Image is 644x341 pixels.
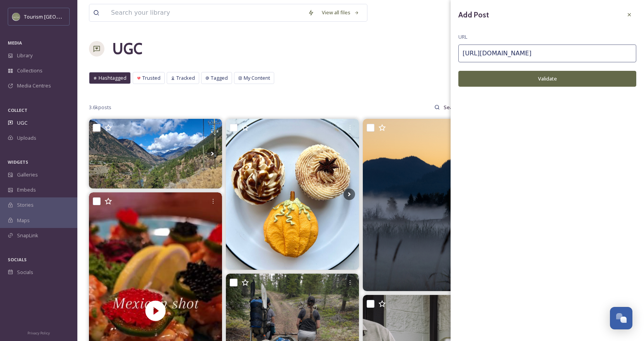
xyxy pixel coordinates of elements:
span: Library [17,52,32,59]
img: Abbotsford_Snapsea.png [12,13,20,21]
span: Tourism [GEOGRAPHIC_DATA] [24,13,93,20]
span: Embeds [17,186,36,194]
button: Validate [458,71,636,87]
span: SOCIALS [8,257,27,262]
img: You asked, and we listened! We’re extending Thanksgiving pre-orders for a little longer. 🍂 Don’t ... [226,119,359,269]
span: Stories [17,201,34,209]
span: Tracked [176,74,195,82]
span: Privacy Policy [27,331,50,336]
img: Foggy morning at Willband Park. I waited a solid 20 minutes for someone to walk across this bridg... [363,119,496,291]
input: Search your library [107,4,304,21]
span: COLLECT [8,107,27,113]
span: WIDGETS [8,159,28,165]
a: View all files [318,5,363,20]
span: Hashtagged [99,74,126,82]
span: Maps [17,217,30,224]
img: #britishcolumbia #beautifulbritishcolumbia🇨🇦 #lillooet #fraservalley #photooftheday #photographyl... [89,119,222,188]
span: Media Centres [17,82,51,89]
span: Uploads [17,134,36,142]
span: SnapLink [17,232,38,239]
span: Galleries [17,171,38,178]
span: 3.6k posts [89,104,111,111]
span: Collections [17,67,43,74]
span: My Content [244,74,270,82]
span: UGC [17,119,27,127]
span: Trusted [142,74,161,82]
a: UGC [112,37,142,60]
h3: Add Post [458,9,489,21]
span: Socials [17,269,33,276]
button: Open Chat [610,307,632,329]
a: Privacy Policy [27,328,50,337]
span: Tagged [211,74,228,82]
input: Search [440,99,465,115]
span: URL [458,33,467,41]
span: MEDIA [8,40,22,46]
input: https://www.instagram.com/p/Cp-0BNCLzu8/ [458,45,636,62]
